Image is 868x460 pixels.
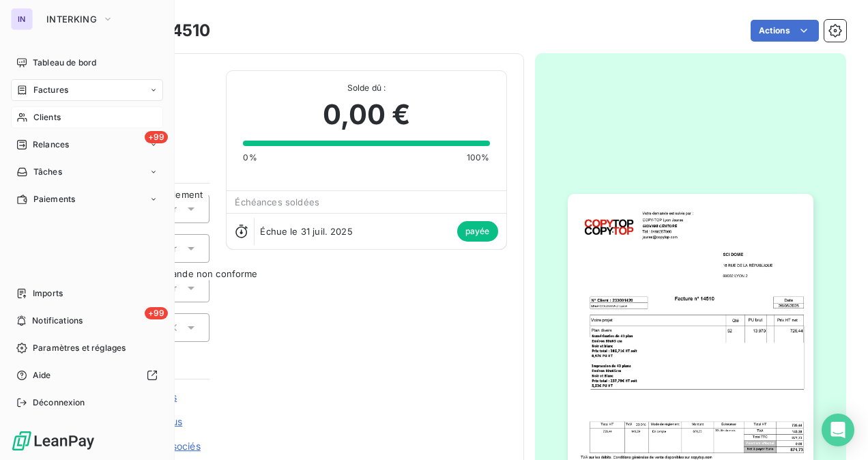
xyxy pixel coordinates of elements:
[11,364,163,386] a: Aide
[33,287,63,300] span: Imports
[467,152,490,164] span: 100%
[323,94,411,135] span: 0,00 €
[33,342,126,354] span: Paramètres et réglages
[33,139,69,151] span: Relances
[260,226,352,237] span: Échue le 31 juil. 2025
[145,307,168,319] span: +99
[243,82,489,94] span: Solde dû :
[33,397,85,409] span: Déconnexion
[46,14,97,25] span: INTERKING
[235,197,319,207] span: Échéances soldées
[32,315,83,327] span: Notifications
[33,57,96,69] span: Tableau de bord
[11,430,96,452] img: Logo LeanPay
[33,193,75,205] span: Paiements
[145,131,168,143] span: +99
[33,166,62,178] span: Tâches
[457,221,498,242] span: payée
[751,20,819,42] button: Actions
[11,8,33,30] div: IN
[33,84,68,96] span: Factures
[33,369,51,382] span: Aide
[243,152,257,164] span: 0%
[822,414,854,446] div: Open Intercom Messenger
[33,111,61,124] span: Clients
